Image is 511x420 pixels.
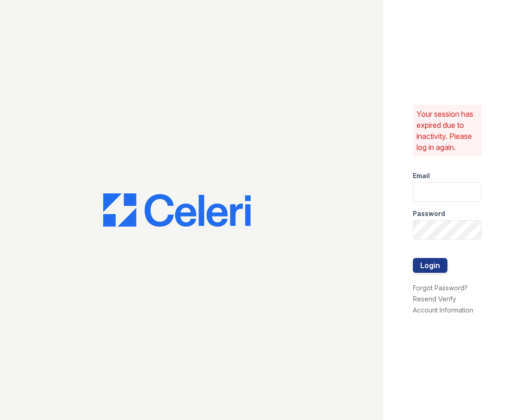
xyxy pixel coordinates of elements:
[413,258,447,273] button: Login
[417,108,478,153] p: Your session has expired due to inactivity. Please log in again.
[413,171,430,180] label: Email
[103,193,251,227] img: CE_Logo_Blue-a8612792a0a2168367f1c8372b55b34899dd931a85d93a1a3d3e32e68fde9ad4.png
[413,295,473,314] a: Resend Verify Account Information
[413,284,468,292] a: Forgot Password?
[413,209,445,218] label: Password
